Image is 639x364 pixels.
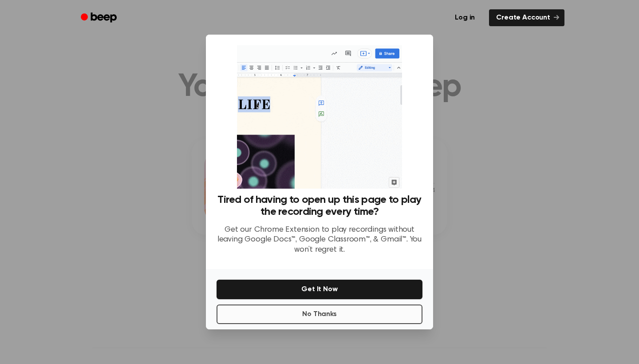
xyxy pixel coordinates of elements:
[217,280,422,299] button: Get It Now
[237,45,402,189] img: Beep extension in action
[489,9,564,26] a: Create Account
[446,8,484,28] a: Log in
[217,194,422,218] h3: Tired of having to open up this page to play the recording every time?
[217,225,422,255] p: Get our Chrome Extension to play recordings without leaving Google Docs™, Google Classroom™, & Gm...
[75,9,125,27] a: Beep
[217,305,422,324] button: No Thanks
